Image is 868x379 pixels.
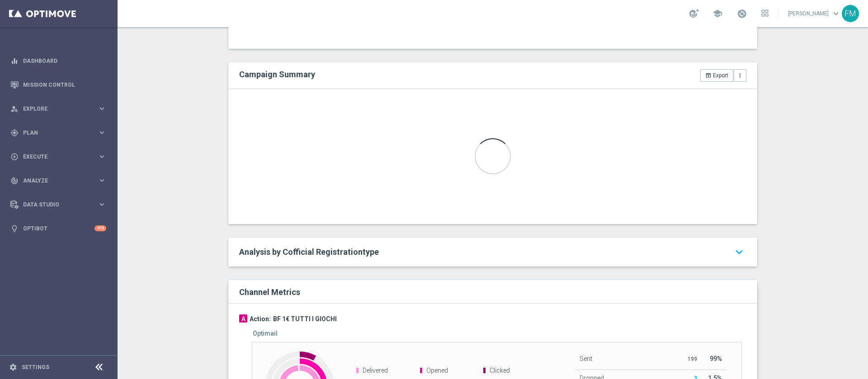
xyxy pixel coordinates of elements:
[842,5,859,22] div: FM
[9,363,17,371] i: settings
[10,177,107,184] button: track_changes Analyze keyboard_arrow_right
[10,73,106,97] div: Mission Control
[10,153,107,160] button: play_circle_outline Execute keyboard_arrow_right
[239,70,315,79] h2: Campaign Summary
[363,367,388,374] span: Delivered
[94,225,106,231] div: +10
[23,178,98,183] span: Analyze
[98,152,106,161] i: keyboard_arrow_right
[490,367,510,374] span: Clicked
[737,72,743,79] i: more_vert
[239,287,300,297] h2: Channel Metrics
[23,73,106,97] a: Mission Control
[710,355,722,362] span: 99%
[10,105,19,113] i: person_search
[10,105,107,112] button: person_search Explore keyboard_arrow_right
[10,129,107,136] button: gps_fixed Plan keyboard_arrow_right
[239,285,752,298] div: Channel Metrics
[580,355,592,362] span: Sent
[22,365,49,370] a: Settings
[700,69,733,82] button: open_in_browser Export
[10,177,98,185] div: Analyze
[250,315,271,323] h3: Action:
[239,247,379,257] span: Analysis by Cofficial Registrationtype
[10,177,19,185] i: track_changes
[23,49,106,73] a: Dashboard
[10,201,107,208] button: Data Studio keyboard_arrow_right
[98,104,106,113] i: keyboard_arrow_right
[705,72,712,79] i: open_in_browser
[23,202,98,207] span: Data Studio
[23,130,98,136] span: Plan
[10,81,107,89] button: Mission Control
[10,49,106,73] div: Dashboard
[23,154,98,159] span: Execute
[10,129,19,137] i: gps_fixed
[10,57,107,65] button: equalizer Dashboard
[23,216,94,240] a: Optibot
[831,9,841,19] span: keyboard_arrow_down
[239,247,746,257] a: Analysis by Cofficial Registrationtype keyboard_arrow_down
[239,314,247,323] div: A
[10,153,19,161] i: play_circle_outline
[712,9,722,19] span: school
[253,330,278,337] h5: Optimail
[10,57,19,65] i: equalizer
[679,356,697,363] p: 199
[732,244,746,260] i: keyboard_arrow_down
[98,128,106,137] i: keyboard_arrow_right
[10,129,98,137] div: Plan
[23,106,98,112] span: Explore
[10,105,98,113] div: Explore
[98,200,106,209] i: keyboard_arrow_right
[10,153,98,161] div: Execute
[10,225,19,233] i: lightbulb
[10,225,107,232] button: lightbulb Optibot +10
[10,216,106,240] div: Optibot
[787,7,842,20] a: [PERSON_NAME]keyboard_arrow_down
[273,315,337,323] h3: BF 1€ TUTTI I GIOCHI
[98,176,106,185] i: keyboard_arrow_right
[734,69,746,82] button: more_vert
[10,201,98,209] div: Data Studio
[426,367,448,374] span: Opened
